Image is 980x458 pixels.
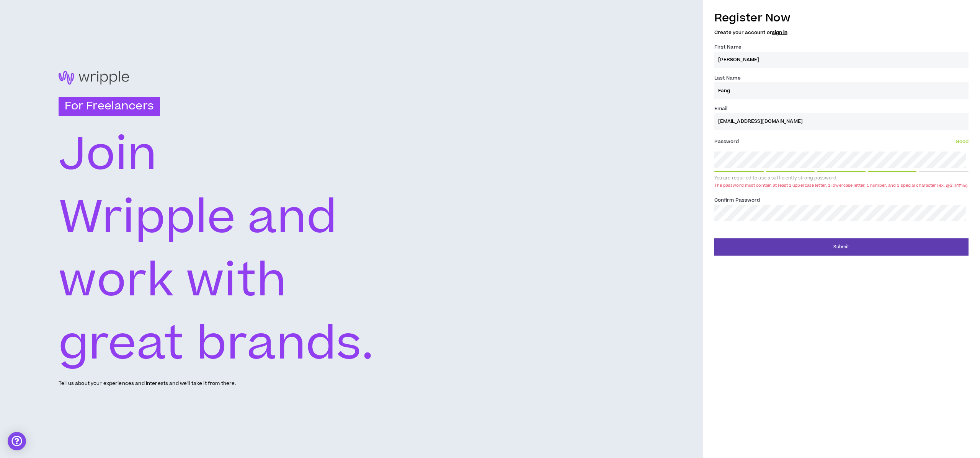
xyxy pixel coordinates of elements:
[714,175,969,181] div: You are required to use a sufficiently strong password.
[772,29,787,36] a: sign in
[714,72,741,84] label: Last Name
[714,103,728,115] label: Email
[59,122,157,188] text: Join
[714,194,760,206] label: Confirm Password
[59,311,374,377] text: great brands.
[714,52,969,68] input: First name
[714,238,969,256] button: Submit
[955,138,969,145] span: Good
[59,185,337,251] text: Wripple and
[8,432,26,450] div: Open Intercom Messenger
[59,248,286,314] text: work with
[714,30,969,35] h5: Create your account or
[714,10,969,26] h3: Register Now
[714,41,742,53] label: First Name
[714,138,739,145] span: Password
[59,380,236,387] p: Tell us about your experiences and interests and we'll take it from there.
[714,183,969,188] div: The password must contain at least 1 uppercase letter, 1 lowercase letter, 1 number, and 1 specia...
[59,97,160,116] h3: For Freelancers
[714,113,969,130] input: Enter Email
[714,82,969,99] input: Last name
